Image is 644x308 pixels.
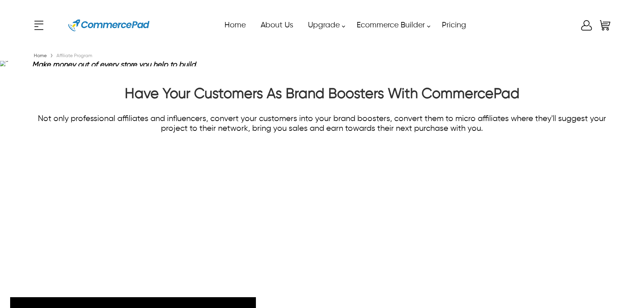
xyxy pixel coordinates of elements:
[32,61,197,69] span: Make money out of every store you help to build.
[63,10,155,41] a: Website Logo for Commerce Pad
[32,86,612,106] h2: Have Your Customers As Brand Boosters With CommercePad
[50,51,53,61] span: ›
[434,18,473,33] a: Pricing
[349,18,434,33] a: Ecommerce Builder
[598,19,612,32] a: Shopping Cart
[32,114,612,134] p: Not only professional affiliates and influencers, convert your customers into your brand boosters...
[32,53,48,58] a: Home
[300,18,349,33] a: Upgrade
[55,52,94,59] div: Affiliate Program
[253,18,300,33] a: About Us
[68,10,149,41] img: Website Logo for Commerce Pad
[217,18,253,33] a: Home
